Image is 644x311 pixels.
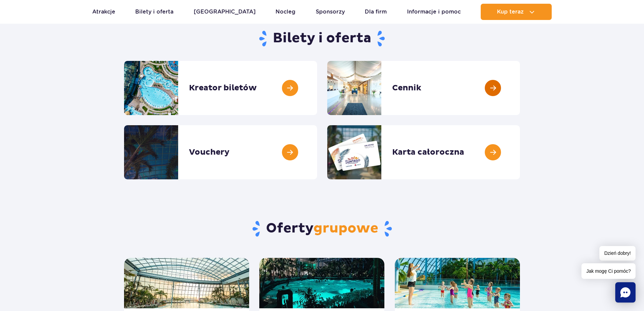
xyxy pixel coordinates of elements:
a: Atrakcje [92,4,115,20]
a: Informacje i pomoc [407,4,461,20]
a: Sponsorzy [316,4,345,20]
a: Nocleg [276,4,295,20]
span: Dzień dobry! [599,246,636,261]
span: Jak mogę Ci pomóc? [581,263,636,279]
a: [GEOGRAPHIC_DATA] [194,4,256,20]
span: grupowe [313,220,378,237]
a: Dla firm [365,4,387,20]
button: Kup teraz [481,4,552,20]
h1: Bilety i oferta [124,30,520,47]
a: Bilety i oferta [135,4,173,20]
span: Kup teraz [497,9,524,15]
div: Chat [615,282,636,303]
h2: Oferty [124,220,520,238]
